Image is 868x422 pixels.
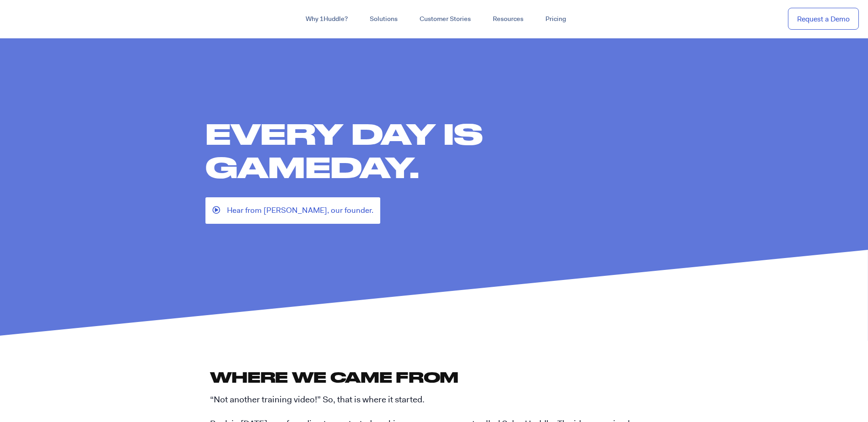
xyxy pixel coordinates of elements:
a: Pricing [534,11,577,27]
a: Why 1Huddle? [295,11,359,27]
a: Resources [482,11,534,27]
h2: Where we came from [210,367,658,387]
h1: Every day is gameday. [205,117,672,184]
span: Hear from [PERSON_NAME], our founder. [227,204,373,216]
a: Hear from [PERSON_NAME], our founder. [205,197,380,223]
a: Solutions [359,11,409,27]
a: Request a Demo [788,8,859,30]
img: ... [9,10,75,27]
a: Customer Stories [409,11,482,27]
